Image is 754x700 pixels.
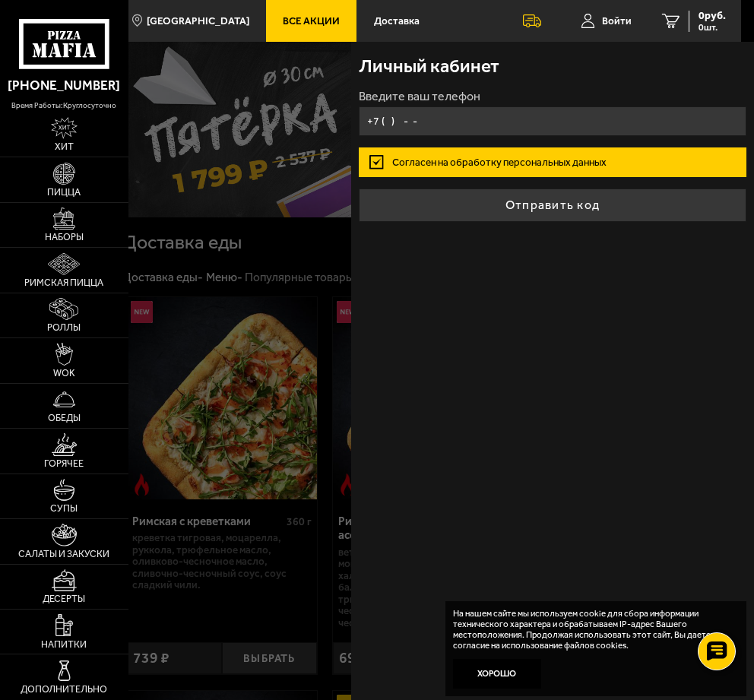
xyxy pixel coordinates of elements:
[359,147,746,177] label: Согласен на обработку персональных данных
[21,685,107,695] span: Дополнительно
[283,16,340,27] span: Все Акции
[453,659,541,689] button: Хорошо
[18,550,109,559] span: Салаты и закуски
[50,504,78,514] span: Супы
[359,57,499,75] h3: Личный кабинет
[47,188,81,198] span: Пицца
[359,188,746,222] button: Отправить код
[699,11,726,21] span: 0 руб.
[359,90,746,103] label: Введите ваш телефон
[45,233,84,242] span: Наборы
[55,142,74,152] span: Хит
[48,413,81,423] span: Обеды
[53,369,75,379] span: WOK
[24,278,103,288] span: Римская пицца
[699,23,726,32] span: 0 шт.
[147,16,249,27] span: [GEOGRAPHIC_DATA]
[41,640,87,650] span: Напитки
[453,609,730,651] p: На нашем сайте мы используем cookie для сбора информации технического характера и обрабатываем IP...
[602,16,632,27] span: Войти
[44,459,84,469] span: Горячее
[374,16,420,27] span: Доставка
[47,323,81,333] span: Роллы
[43,594,85,604] span: Десерты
